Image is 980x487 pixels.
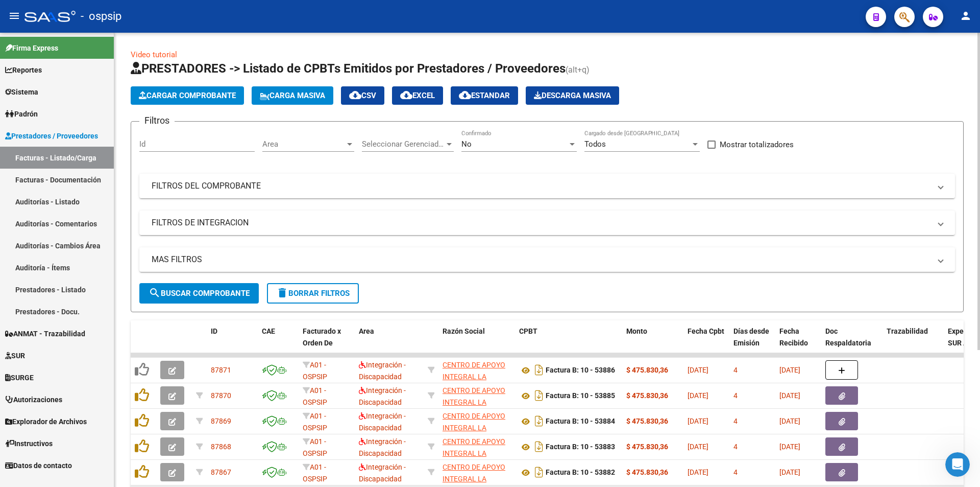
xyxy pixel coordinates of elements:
[733,443,738,451] span: 4
[519,327,537,335] span: CPBT
[5,108,38,120] span: Padrón
[5,64,42,76] span: Reportes
[267,283,359,304] button: Borrar Filtros
[5,328,85,339] span: ANMAT - Trazabilidad
[688,391,708,400] span: [DATE]
[459,91,510,100] span: Estandar
[303,437,327,457] span: A01 - OSPSIP
[5,460,72,471] span: Datos de contacto
[149,287,161,299] mat-icon: search
[260,91,325,100] span: Carga Masiva
[775,320,821,365] datatable-header-cell: Fecha Recibido
[626,417,668,425] strong: $ 475.830,36
[207,320,258,365] datatable-header-cell: ID
[779,366,800,374] span: [DATE]
[688,327,724,335] span: Fecha Cpbt
[139,91,236,100] span: Cargar Comprobante
[211,443,231,451] span: 87868
[341,86,384,105] button: CSV
[276,287,288,299] mat-icon: delete
[211,391,231,400] span: 87870
[626,327,647,335] span: Monto
[534,91,611,100] span: Descarga Masiva
[443,461,511,483] div: 30716231107
[887,327,928,335] span: Trazabilidad
[821,320,883,365] datatable-header-cell: Doc Respaldatoria
[400,91,435,100] span: EXCEL
[5,416,87,427] span: Explorador de Archivos
[5,372,34,383] span: SURGE
[451,86,518,105] button: Estandar
[779,443,800,451] span: [DATE]
[139,211,955,235] mat-expansion-panel-header: FILTROS DE INTEGRACION
[5,350,25,361] span: SUR
[532,413,546,429] i: Descargar documento
[152,217,930,228] mat-panel-title: FILTROS DE INTEGRACION
[139,113,175,128] h3: Filtros
[688,468,708,476] span: [DATE]
[443,436,511,457] div: 30716231107
[461,140,472,149] span: No
[349,91,376,100] span: CSV
[779,391,800,400] span: [DATE]
[443,327,485,335] span: Razón Social
[546,443,615,451] strong: Factura B: 10 - 53883
[443,410,511,432] div: 30716231107
[443,412,505,444] span: CENTRO DE APOYO INTEGRAL LA HUELLA SRL
[262,140,345,149] span: Area
[626,468,668,476] strong: $ 475.830,36
[683,320,729,365] datatable-header-cell: Fecha Cpbt
[392,86,443,105] button: EXCEL
[359,386,406,406] span: Integración - Discapacidad
[825,327,871,347] span: Doc Respaldatoria
[443,359,511,381] div: 30716231107
[131,61,566,76] span: PRESTADORES -> Listado de CPBTs Emitidos por Prestadores / Proveedores
[438,320,515,365] datatable-header-cell: Razón Social
[546,366,615,375] strong: Factura B: 10 - 53886
[139,174,955,198] mat-expansion-panel-header: FILTROS DEL COMPROBANTE
[688,417,708,425] span: [DATE]
[584,140,606,149] span: Todos
[733,327,769,347] span: Días desde Emisión
[526,86,619,105] button: Descarga Masiva
[443,386,505,418] span: CENTRO DE APOYO INTEGRAL LA HUELLA SRL
[349,89,361,101] mat-icon: cloud_download
[532,362,546,378] i: Descargar documento
[688,443,708,451] span: [DATE]
[729,320,775,365] datatable-header-cell: Días desde Emisión
[355,320,424,365] datatable-header-cell: Area
[443,361,505,392] span: CENTRO DE APOYO INTEGRAL LA HUELLA SRL
[532,464,546,480] i: Descargar documento
[622,320,683,365] datatable-header-cell: Monto
[303,327,341,347] span: Facturado x Orden De
[733,366,738,374] span: 4
[131,50,177,59] a: Video tutorial
[81,5,121,28] span: - ospsip
[400,89,412,101] mat-icon: cloud_download
[566,65,590,75] span: (alt+q)
[8,10,20,22] mat-icon: menu
[211,366,231,374] span: 87871
[139,283,259,304] button: Buscar Comprobante
[883,320,944,365] datatable-header-cell: Trazabilidad
[262,327,275,335] span: CAE
[303,361,327,381] span: A01 - OSPSIP
[149,289,250,298] span: Buscar Comprobante
[733,468,738,476] span: 4
[626,443,668,451] strong: $ 475.830,36
[211,327,217,335] span: ID
[303,463,327,483] span: A01 - OSPSIP
[532,387,546,404] i: Descargar documento
[546,469,615,477] strong: Factura B: 10 - 53882
[359,437,406,457] span: Integración - Discapacidad
[359,361,406,381] span: Integración - Discapacidad
[779,417,800,425] span: [DATE]
[5,438,53,449] span: Instructivos
[779,468,800,476] span: [DATE]
[303,386,327,406] span: A01 - OSPSIP
[720,138,794,151] span: Mostrar totalizadores
[299,320,355,365] datatable-header-cell: Facturado x Orden De
[359,412,406,432] span: Integración - Discapacidad
[526,86,619,105] app-download-masive: Descarga masiva de comprobantes (adjuntos)
[733,417,738,425] span: 4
